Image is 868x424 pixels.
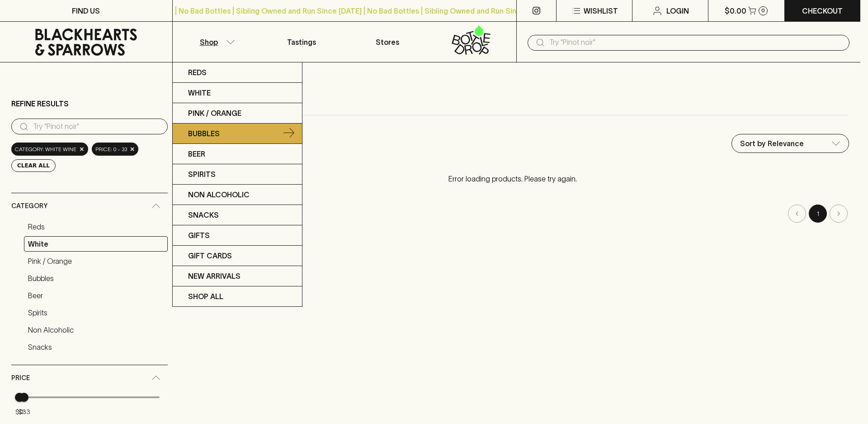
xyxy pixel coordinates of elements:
a: New Arrivals [173,266,302,286]
p: New Arrivals [188,271,241,281]
a: Reds [173,62,302,83]
p: Non Alcoholic [188,189,250,200]
p: Spirits [188,169,216,180]
p: Pink / Orange [188,108,241,119]
a: Snacks [173,205,302,225]
p: Snacks [188,210,219,220]
a: Non Alcoholic [173,185,302,205]
a: Gifts [173,225,302,246]
a: Bubbles [173,124,302,144]
a: White [173,83,302,103]
a: SHOP ALL [173,286,302,306]
p: SHOP ALL [188,291,223,302]
p: Bubbles [188,128,220,139]
a: Spirits [173,164,302,185]
p: Beer [188,148,205,159]
p: Reds [188,67,207,78]
p: Gifts [188,230,210,241]
p: Gift Cards [188,250,232,261]
p: White [188,87,211,98]
a: Pink / Orange [173,103,302,124]
a: Gift Cards [173,246,302,266]
a: Beer [173,144,302,164]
